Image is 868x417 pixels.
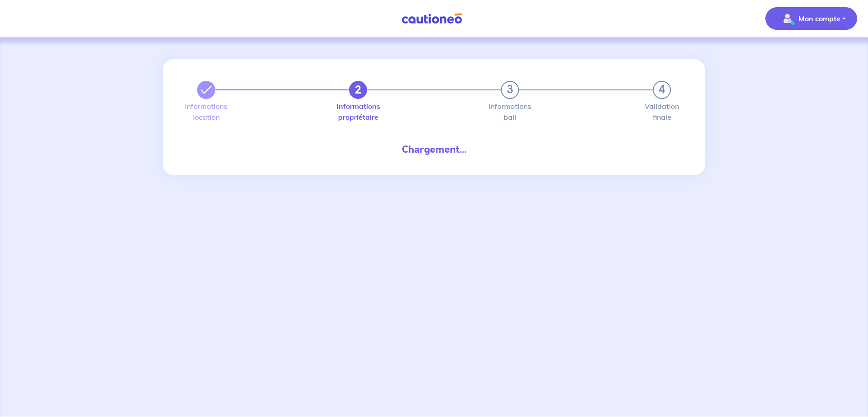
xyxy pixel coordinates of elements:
[197,103,215,121] label: Informations location
[349,103,367,121] label: Informations propriétaire
[653,103,671,121] label: Validation finale
[190,142,678,157] div: Chargement...
[398,13,466,24] img: Cautioneo
[501,103,519,121] label: Informations bail
[798,13,840,24] p: Mon compte
[780,11,795,26] img: illu_account_valid_menu.svg
[765,7,857,30] button: illu_account_valid_menu.svgMon compte
[349,81,367,99] button: 2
